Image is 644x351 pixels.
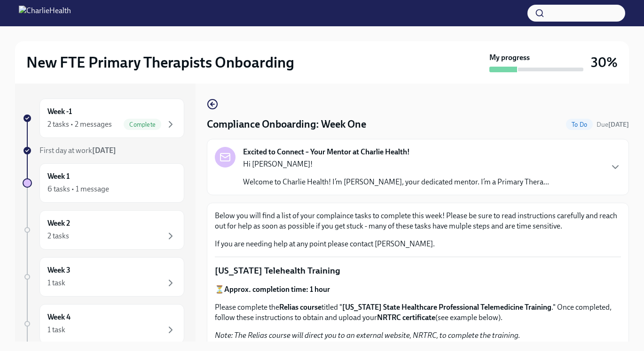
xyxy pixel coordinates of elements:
[47,119,112,130] div: 2 tasks • 2 messages
[215,331,520,340] em: Note: The Relias course will direct you to an external website, NRTRC, to complete the training.
[124,121,161,128] span: Complete
[215,284,621,295] p: ⏳
[279,303,322,312] strong: Relias course
[215,239,621,249] p: If you are needing help at any point please contact [PERSON_NAME].
[39,146,116,155] span: First day at work
[23,163,184,203] a: Week 16 tasks • 1 message
[608,121,629,129] strong: [DATE]
[47,325,65,335] div: 1 task
[489,53,530,63] strong: My progress
[342,303,551,312] strong: [US_STATE] State Healthcare Professional Telemedicine Training
[47,312,71,322] h6: Week 4
[215,265,621,277] p: [US_STATE] Telehealth Training
[47,171,70,182] h6: Week 1
[207,117,366,131] h4: Compliance Onboarding: Week One
[597,121,629,129] span: Due
[215,211,621,231] p: Below you will find a list of your complaince tasks to complete this week! Please be sure to read...
[243,147,410,157] strong: Excited to Connect – Your Mentor at Charlie Health!
[23,257,184,297] a: Week 31 task
[243,177,549,187] p: Welcome to Charlie Health! I’m [PERSON_NAME], your dedicated mentor. I’m a Primary Thera...
[377,313,435,322] strong: NRTRC certificate
[47,184,109,194] div: 6 tasks • 1 message
[591,54,618,71] h3: 30%
[215,302,621,323] p: Please complete the titled " ." Once completed, follow these instructions to obtain and upload yo...
[23,304,184,343] a: Week 41 task
[47,107,72,117] h6: Week -1
[23,210,184,250] a: Week 22 tasks
[47,278,65,288] div: 1 task
[597,120,629,129] span: September 14th, 2025 10:00
[26,53,294,72] h2: New FTE Primary Therapists Onboarding
[243,159,549,169] p: Hi [PERSON_NAME]!
[23,99,184,138] a: Week -12 tasks • 2 messagesComplete
[224,285,330,294] strong: Approx. completion time: 1 hour
[566,121,593,128] span: To Do
[47,218,70,229] h6: Week 2
[47,231,69,241] div: 2 tasks
[47,265,71,275] h6: Week 3
[92,146,116,155] strong: [DATE]
[23,145,184,156] a: First day at work[DATE]
[19,6,71,21] img: CharlieHealth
